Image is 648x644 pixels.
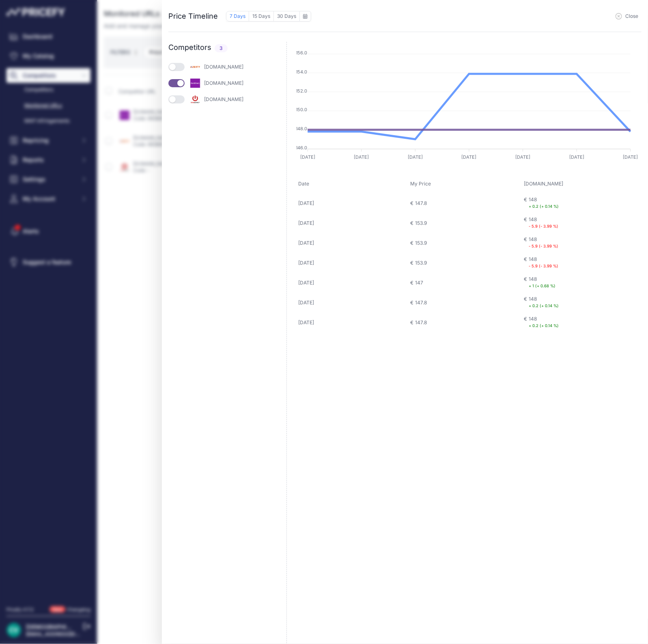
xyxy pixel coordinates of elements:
[204,96,263,103] div: [DOMAIN_NAME]
[415,299,427,306] div: 147.8
[204,80,263,86] div: [DOMAIN_NAME]
[215,44,228,52] span: 3
[529,304,559,308] small: + 0.2 (+ 0.14 %)
[298,240,314,246] div: [DATE]
[410,280,413,286] div: €
[410,220,413,226] div: €
[524,216,527,230] div: €
[296,145,307,151] tspan: 146.0
[408,154,423,160] tspan: [DATE]
[529,276,555,289] div: 148
[623,154,638,160] tspan: [DATE]
[524,256,527,269] div: €
[168,42,286,53] h2: Competitors
[415,200,427,207] div: 147.8
[298,319,314,326] div: [DATE]
[226,11,249,22] button: 7 Days
[461,154,476,160] tspan: [DATE]
[529,256,558,269] div: 148
[298,280,314,286] div: [DATE]
[524,316,527,329] div: €
[529,224,558,228] small: - 5.9 (- 3.99 %)
[616,13,638,19] button: Close
[274,11,299,22] button: 30 Days
[529,204,559,209] small: + 0.2 (+ 0.14 %)
[524,181,563,187] span: [DOMAIN_NAME]
[298,220,314,226] div: [DATE]
[529,264,558,268] small: - 5.9 (- 3.99 %)
[524,236,527,250] div: €
[204,64,263,70] div: [DOMAIN_NAME]
[296,107,307,113] tspan: 150.0
[296,69,307,75] tspan: 154.0
[410,200,413,207] div: €
[524,196,527,210] div: €
[415,319,427,326] div: 147.8
[415,240,427,246] div: 153.9
[298,299,314,306] div: [DATE]
[529,196,559,210] div: 148
[529,296,559,309] div: 148
[298,200,314,207] div: [DATE]
[296,50,307,56] tspan: 156.0
[529,284,555,288] small: + 1 (+ 0.68 %)
[410,240,413,246] div: €
[168,11,218,22] div: Price Timeline
[298,260,314,266] div: [DATE]
[529,236,558,250] div: 148
[569,154,584,160] tspan: [DATE]
[249,11,274,22] button: 15 Days
[515,154,530,160] tspan: [DATE]
[529,244,558,248] small: - 5.9 (- 3.99 %)
[415,260,427,266] div: 153.9
[524,276,527,289] div: €
[625,13,638,19] span: Close
[524,296,527,309] div: €
[298,181,309,187] span: Date
[354,154,369,160] tspan: [DATE]
[529,323,559,328] small: + 0.2 (+ 0.14 %)
[415,220,427,226] div: 153.9
[296,88,307,94] tspan: 152.0
[296,126,307,131] tspan: 148.0
[410,299,413,306] div: €
[410,319,413,326] div: €
[415,280,423,286] div: 147
[300,154,315,160] tspan: [DATE]
[529,316,559,329] div: 148
[529,216,558,230] div: 148
[410,260,413,266] div: €
[410,181,431,187] span: My Price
